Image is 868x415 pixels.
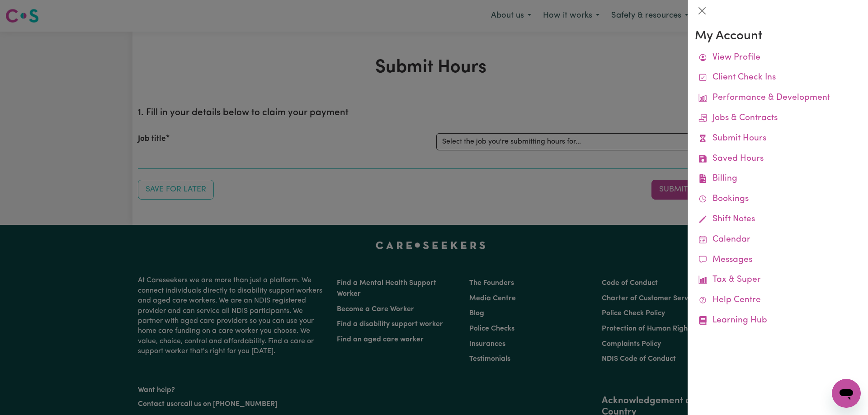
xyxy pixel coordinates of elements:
[695,311,861,331] a: Learning Hub
[695,129,861,149] a: Submit Hours
[695,29,861,44] h3: My Account
[695,189,861,210] a: Bookings
[695,210,861,230] a: Shift Notes
[695,250,861,270] a: Messages
[695,48,861,68] a: View Profile
[695,149,861,169] a: Saved Hours
[695,230,861,250] a: Calendar
[695,169,861,189] a: Billing
[695,68,861,88] a: Client Check Ins
[832,379,861,408] iframe: Button to launch messaging window
[695,290,861,311] a: Help Centre
[695,108,861,129] a: Jobs & Contracts
[695,4,709,18] button: Close
[695,88,861,108] a: Performance & Development
[695,270,861,290] a: Tax & Super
